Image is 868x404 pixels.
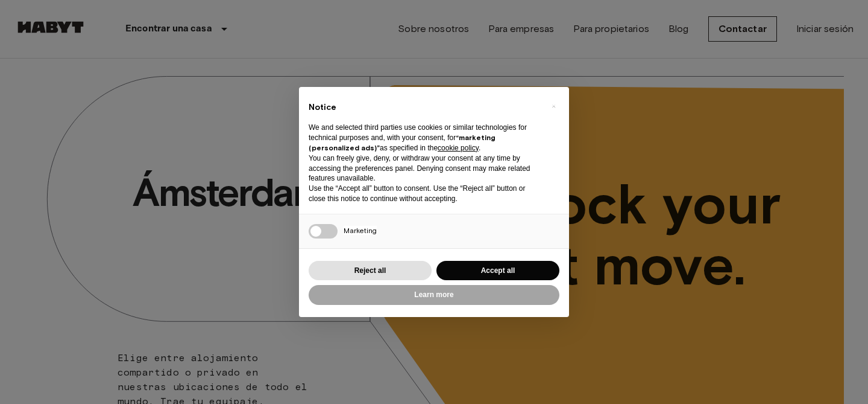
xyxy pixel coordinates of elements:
a: cookie policy [438,144,479,152]
p: Use the “Accept all” button to consent. Use the “Reject all” button or close this notice to conti... [309,184,540,204]
button: Close this notice [544,97,563,116]
h2: Notice [309,101,540,114]
button: Learn more [309,285,559,305]
button: Reject all [309,261,432,281]
strong: “marketing (personalized ads)” [309,133,495,152]
p: You can freely give, deny, or withdraw your consent at any time by accessing the preferences pane... [309,153,540,184]
span: Marketing [344,226,377,235]
p: We and selected third parties use cookies or similar technologies for technical purposes and, wit... [309,123,540,153]
button: Accept all [436,261,559,281]
span: × [552,99,556,114]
